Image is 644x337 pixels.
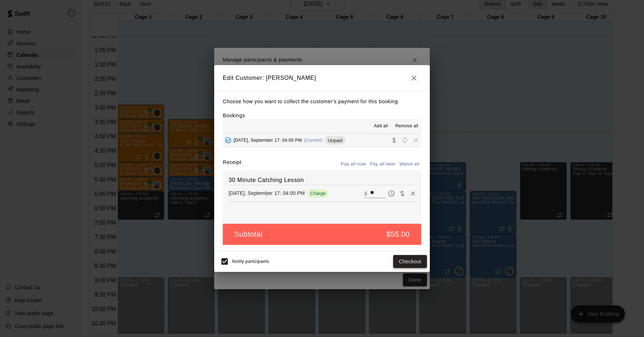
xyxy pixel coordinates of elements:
[393,255,427,268] button: Checkout
[368,159,398,170] button: Pay all later
[389,137,400,143] span: Collect payment
[386,229,410,239] h5: $55.00
[304,138,323,143] span: (Current)
[374,123,388,130] span: Add all
[400,137,410,143] span: Reschedule
[410,137,421,143] span: Remove
[234,229,262,239] h5: Subtotal
[392,120,421,132] button: Remove all
[214,65,430,91] h2: Edit Customer: [PERSON_NAME]
[325,138,345,143] span: Unpaid
[223,159,241,170] label: Receipt
[223,134,421,147] button: Added - Collect Payment[DATE], September 17: 04:00 PM(Current)UnpaidCollect paymentRescheduleRemove
[397,159,421,170] button: Waive all
[397,190,408,196] span: Waive payment
[223,97,421,106] p: Choose how you want to collect the customer's payment for this booking
[386,190,397,196] span: Pay later
[408,188,418,199] button: Remove
[307,191,328,196] span: Charge
[223,113,245,118] label: Bookings
[234,138,302,143] span: [DATE], September 17: 04:00 PM
[223,135,234,146] button: Added - Collect Payment
[339,159,368,170] button: Pay all now
[395,123,418,130] span: Remove all
[229,176,415,185] h6: 30 Minute Catching Lesson
[364,190,367,197] p: $
[369,120,392,132] button: Add all
[229,190,305,197] p: [DATE], September 17: 04:00 PM
[232,259,269,264] span: Notify participants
